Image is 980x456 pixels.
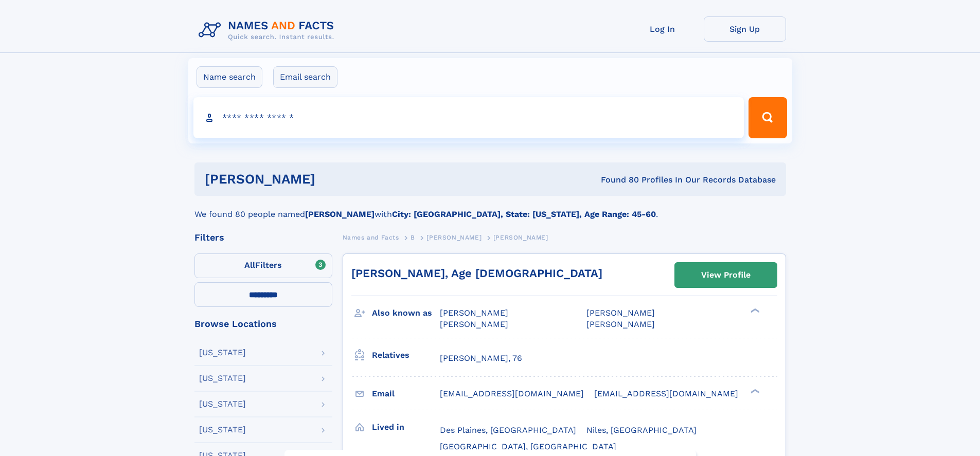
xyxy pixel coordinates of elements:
b: [PERSON_NAME] [305,209,375,219]
a: Sign Up [704,16,786,42]
div: View Profile [701,263,751,287]
label: Name search [197,66,262,88]
div: [US_STATE] [199,349,246,357]
a: View Profile [675,263,777,287]
span: [PERSON_NAME] [440,308,508,318]
input: search input [193,97,744,138]
div: We found 80 people named with . [194,196,786,221]
label: Email search [273,66,337,88]
a: [PERSON_NAME] [426,231,482,244]
span: Niles, [GEOGRAPHIC_DATA] [586,425,697,435]
h1: [PERSON_NAME] [205,173,458,186]
div: Found 80 Profiles In Our Records Database [458,174,776,186]
h3: Lived in [372,418,440,436]
a: Names and Facts [343,231,399,244]
a: B [411,231,415,244]
span: Des Plaines, [GEOGRAPHIC_DATA] [440,425,576,435]
span: B [411,234,415,241]
span: [EMAIL_ADDRESS][DOMAIN_NAME] [440,389,584,398]
img: Logo Names and Facts [194,16,343,44]
b: City: [GEOGRAPHIC_DATA], State: [US_STATE], Age Range: 45-60 [392,209,656,219]
div: ❯ [748,307,760,314]
span: [PERSON_NAME] [493,234,548,241]
div: [US_STATE] [199,426,246,434]
span: All [244,260,255,270]
span: [PERSON_NAME] [586,308,655,318]
button: Search Button [749,97,787,138]
div: [US_STATE] [199,400,246,408]
span: [EMAIL_ADDRESS][DOMAIN_NAME] [594,389,738,398]
h3: Email [372,385,440,403]
a: [PERSON_NAME], 76 [440,353,522,364]
span: [PERSON_NAME] [426,234,482,241]
div: Filters [194,233,332,242]
span: [PERSON_NAME] [440,319,508,329]
span: [GEOGRAPHIC_DATA], [GEOGRAPHIC_DATA] [440,442,616,451]
h3: Relatives [372,346,440,364]
a: Log In [621,16,704,42]
a: [PERSON_NAME], Age [DEMOGRAPHIC_DATA] [351,267,602,280]
div: ❯ [748,388,760,394]
div: [US_STATE] [199,374,246,382]
div: Browse Locations [194,319,332,329]
h3: Also known as [372,304,440,322]
label: Filters [194,253,332,278]
span: [PERSON_NAME] [586,319,655,329]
